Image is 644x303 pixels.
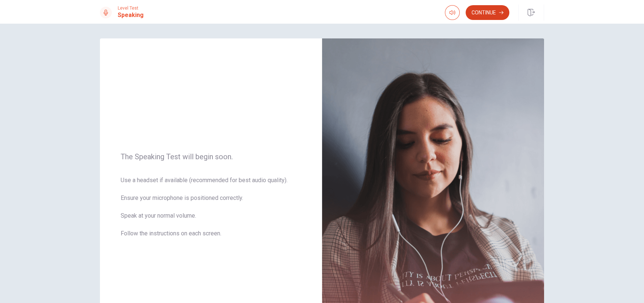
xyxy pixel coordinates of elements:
span: The Speaking Test will begin soon. [121,152,301,161]
span: Level Test [118,6,144,11]
h1: Speaking [118,11,144,20]
span: Use a headset if available (recommended for best audio quality). Ensure your microphone is positi... [121,176,301,247]
button: Continue [466,5,509,20]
